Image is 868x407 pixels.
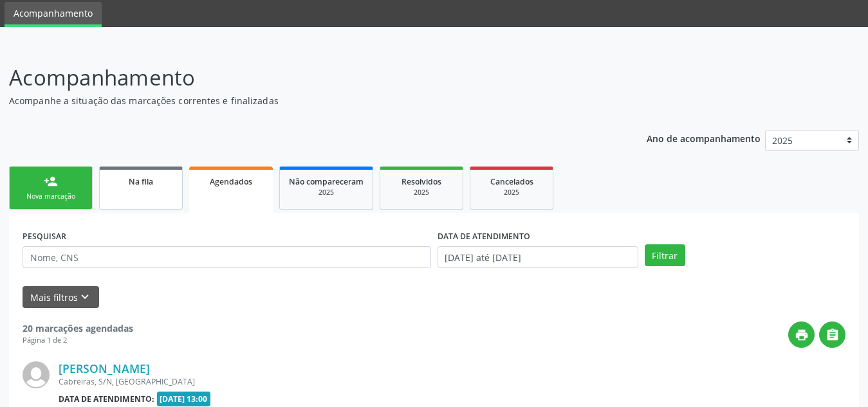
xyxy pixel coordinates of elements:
span: Resolvidos [402,176,441,187]
p: Acompanhe a situação das marcações correntes e finalizadas [9,94,604,107]
input: Selecione um intervalo [438,246,638,268]
label: DATA DE ATENDIMENTO [438,226,530,246]
b: Data de atendimento: [59,393,154,404]
div: 2025 [479,188,544,197]
button:  [819,321,845,348]
input: Nome, CNS [23,246,431,268]
p: Ano de acompanhamento [647,130,761,146]
span: Não compareceram [289,176,364,187]
i: print [795,328,809,342]
a: [PERSON_NAME] [59,361,150,375]
div: 2025 [389,188,454,197]
strong: 20 marcações agendadas [23,322,133,334]
label: PESQUISAR [23,226,66,246]
div: 2025 [289,188,364,197]
div: Nova marcação [19,192,83,201]
i: keyboard_arrow_down [78,290,92,304]
button: Mais filtroskeyboard_arrow_down [23,286,99,309]
span: Agendados [210,176,252,187]
div: person_add [44,174,58,188]
button: print [788,321,815,348]
span: Cancelados [490,176,533,187]
div: Página 1 de 2 [23,335,133,346]
i:  [826,328,840,342]
span: Na fila [129,176,153,187]
span: [DATE] 13:00 [157,392,211,406]
button: Filtrar [645,244,685,266]
a: Acompanhamento [5,2,102,27]
p: Acompanhamento [9,62,604,94]
div: Cabreiras, S/N, [GEOGRAPHIC_DATA] [59,376,652,387]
